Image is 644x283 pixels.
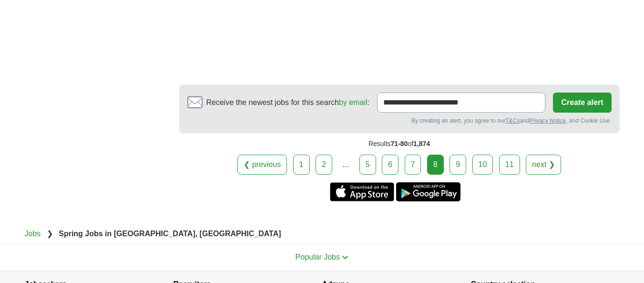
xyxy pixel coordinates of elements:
a: by email [339,98,368,106]
a: 11 [499,155,520,175]
img: toggle icon [342,255,348,260]
a: T&Cs [505,117,520,124]
span: ❯ [47,230,53,238]
div: 8 [427,155,444,175]
a: ❮ previous [237,155,287,175]
button: Create alert [553,93,611,113]
strong: Spring Jobs in [GEOGRAPHIC_DATA], [GEOGRAPHIC_DATA] [59,230,281,238]
a: 6 [382,155,399,175]
a: Get the Android app [396,182,460,201]
a: Jobs [25,230,41,238]
div: ... [336,155,355,174]
a: Privacy Notice [529,117,566,124]
a: 1 [293,155,310,175]
span: 1,874 [413,140,430,147]
div: By creating an alert, you agree to our and , and Cookie Use. [187,116,612,125]
div: Results of [179,133,620,155]
span: Popular Jobs [296,253,340,261]
a: 2 [316,155,332,175]
span: Receive the newest jobs for this search : [206,97,369,108]
a: 7 [405,155,421,175]
a: 5 [359,155,376,175]
span: 71-80 [391,140,408,147]
a: 10 [472,155,493,175]
a: Get the iPhone app [330,182,394,201]
a: 9 [450,155,466,175]
a: next ❯ [526,155,561,175]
